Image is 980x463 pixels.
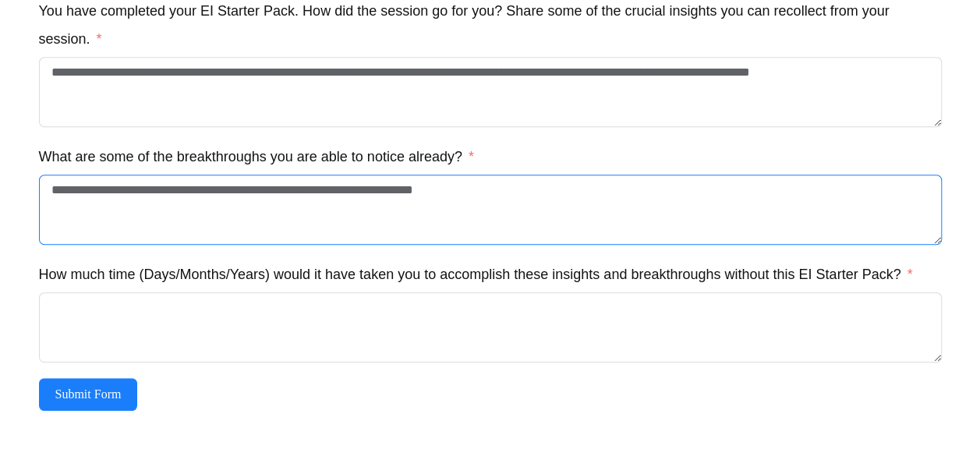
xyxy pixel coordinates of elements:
[39,143,474,171] label: What are some of the breakthroughs you are able to notice already?
[39,378,138,411] button: Submit Form
[39,175,942,245] textarea: What are some of the breakthroughs you are able to notice already?
[39,57,942,127] textarea: You have completed your EI Starter Pack. How did the session go for you? Share some of the crucia...
[39,292,942,362] textarea: How much time (Days/Months/Years) would it have taken you to accomplish these insights and breakt...
[39,260,913,288] label: How much time (Days/Months/Years) would it have taken you to accomplish these insights and breakt...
